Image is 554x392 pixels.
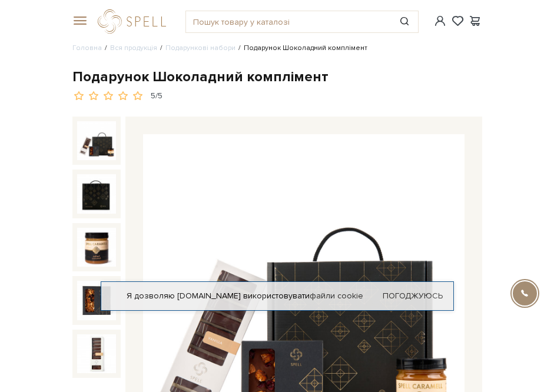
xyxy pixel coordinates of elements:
button: Пошук товару у каталозі [392,11,419,32]
input: Пошук товару у каталозі [186,11,391,32]
a: файли cookie [310,291,363,301]
div: Я дозволяю [DOMAIN_NAME] використовувати [101,291,453,301]
a: Головна [72,44,102,52]
a: Подарункові набори [165,44,235,52]
div: 5/5 [151,91,162,102]
img: Подарунок Шоколадний комплімент [77,174,117,214]
a: Вся продукція [110,44,157,52]
img: Подарунок Шоколадний комплімент [77,281,117,320]
a: logo [98,9,171,34]
img: Подарунок Шоколадний комплімент [77,334,117,374]
img: Подарунок Шоколадний комплімент [77,121,117,161]
li: Подарунок Шоколадний комплімент [235,43,367,54]
img: Подарунок Шоколадний комплімент [77,228,117,267]
div: Подарунок Шоколадний комплімент [72,68,482,86]
a: Погоджуюсь [383,291,443,301]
